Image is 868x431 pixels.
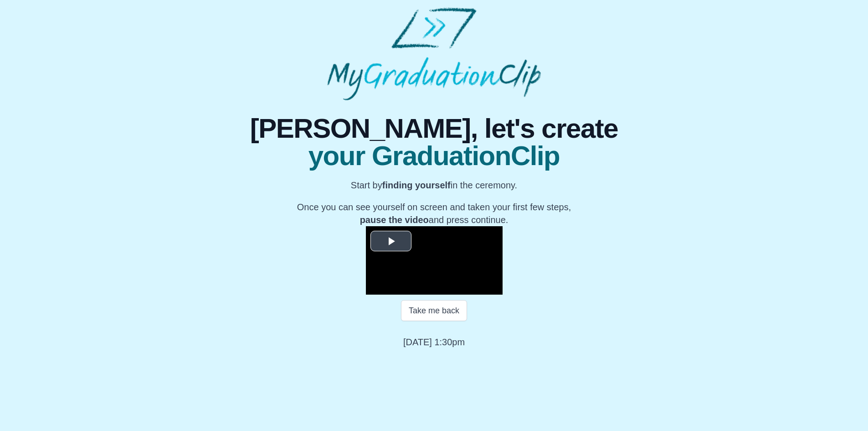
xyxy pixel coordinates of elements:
p: Once you can see yourself on screen and taken your first few steps, and press continue. [259,201,609,226]
b: pause the video [360,215,429,225]
div: Video Player [366,226,503,295]
b: finding yourself [382,180,451,190]
button: Play Video [370,231,411,251]
img: MyGraduationClip [327,7,540,100]
span: your GraduationClip [250,142,618,170]
p: [DATE] 1:30pm [403,336,465,348]
p: Start by in the ceremony. [259,179,609,192]
span: [PERSON_NAME], let's create [250,115,618,142]
button: Take me back [401,300,467,321]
